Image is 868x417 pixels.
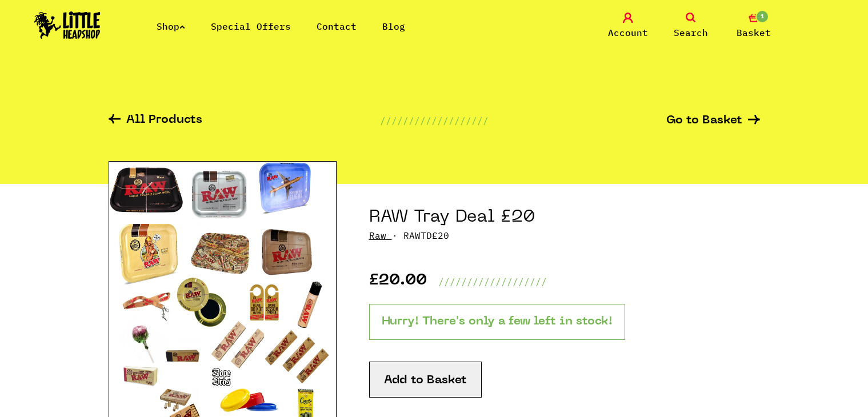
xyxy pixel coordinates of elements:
a: 1 Basket [725,13,782,39]
button: Add to Basket [369,362,482,398]
span: 1 [755,10,769,23]
a: Go to Basket [666,115,760,127]
p: · RAWTD£20 [369,228,760,242]
a: All Products [109,114,202,127]
img: Little Head Shop Logo [34,11,101,39]
p: /////////////////// [380,114,489,127]
span: Basket [737,26,771,39]
a: Blog [382,21,405,32]
p: /////////////////// [438,275,547,288]
a: Contact [317,21,357,32]
p: £20.00 [369,275,427,288]
a: Shop [157,21,185,32]
h1: RAW Tray Deal £20 [369,207,760,228]
a: Special Offers [211,21,291,32]
span: Search [674,26,708,39]
p: Hurry! There's only a few left in stock! [369,304,625,340]
span: Account [608,26,648,39]
a: Search [662,13,719,39]
a: Raw [369,230,386,241]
